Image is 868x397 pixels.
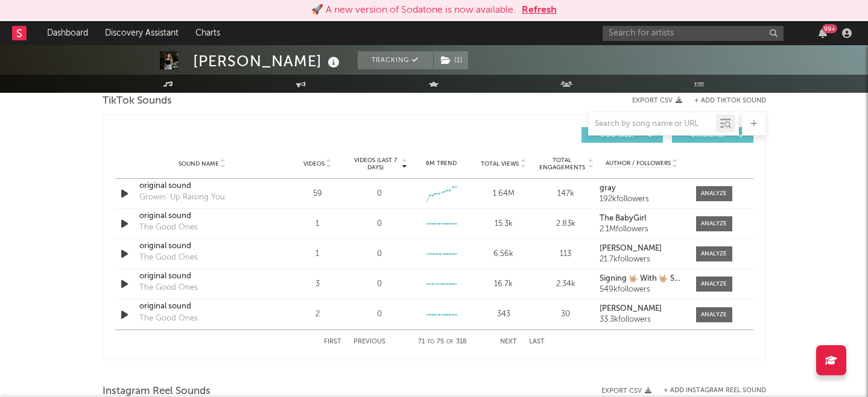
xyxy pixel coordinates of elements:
[651,387,766,394] div: + Add Instagram Reel Sound
[600,316,683,324] div: 33.3k followers
[290,248,346,260] div: 1
[601,387,651,395] button: Export CSV
[600,305,683,313] a: [PERSON_NAME]
[290,308,346,320] div: 2
[600,214,646,222] strong: The BabyGirl
[475,248,531,260] div: 6.56k
[351,157,400,171] span: Videos (last 7 days)
[600,286,683,294] div: 549k followers
[522,3,557,17] button: Refresh
[537,218,594,230] div: 2.83k
[410,335,476,349] div: 71 75 318
[819,28,827,38] button: 99+
[600,214,683,223] a: The BabyGirl
[139,270,265,283] a: original sound
[324,339,341,345] button: First
[290,278,346,290] div: 3
[603,26,784,41] input: Search for artists
[600,225,683,234] div: 2.1M followers
[537,278,594,290] div: 2.34k
[353,339,385,345] button: Previous
[377,188,382,200] div: 0
[600,184,683,193] a: gray
[139,222,198,234] div: The Good Ones
[377,308,382,320] div: 0
[139,282,198,294] div: The Good Ones
[179,160,219,167] span: Sound Name
[600,245,662,252] strong: [PERSON_NAME]
[139,240,265,252] a: original sound
[537,188,594,200] div: 147k
[475,278,531,290] div: 16.7k
[358,51,433,69] button: Tracking
[664,387,766,394] button: + Add Instagram Reel Sound
[139,301,265,313] a: original sound
[377,278,382,290] div: 0
[434,51,468,69] button: (1)
[500,339,517,345] button: Next
[103,94,172,108] span: TikTok Sounds
[187,21,229,45] a: Charts
[537,157,586,171] span: Total Engagements
[600,305,662,313] strong: [PERSON_NAME]
[139,313,198,325] div: The Good Ones
[600,245,683,253] a: [PERSON_NAME]
[475,218,531,230] div: 15.3k
[377,218,382,230] div: 0
[433,51,469,69] span: ( 1 )
[481,160,519,167] span: Total Views
[600,275,683,283] a: Signing 🤟🏼 With 🤟🏼 Sammii
[290,218,346,230] div: 1
[682,98,766,104] button: + Add TikTok Sound
[427,339,434,345] span: to
[139,192,225,204] div: Growin’ Up Raising You
[632,97,682,104] button: Export CSV
[600,255,683,264] div: 21.7k followers
[589,119,716,129] input: Search by song name or URL
[446,339,454,345] span: of
[193,51,343,71] div: [PERSON_NAME]
[139,252,198,264] div: The Good Ones
[822,24,837,33] div: 99 +
[606,160,671,167] span: Author / Followers
[537,308,594,320] div: 30
[377,248,382,260] div: 0
[600,275,697,283] strong: Signing 🤟🏼 With 🤟🏼 Sammii
[139,180,265,192] a: original sound
[537,248,594,260] div: 113
[475,188,531,200] div: 1.64M
[600,195,683,204] div: 192k followers
[413,159,469,168] div: 6M Trend
[39,21,97,45] a: Dashboard
[694,98,766,104] button: + Add TikTok Sound
[290,188,346,200] div: 59
[311,3,516,17] div: 🚀 A new version of Sodatone is now available.
[97,21,187,45] a: Discovery Assistant
[139,210,265,222] a: original sound
[475,308,531,320] div: 343
[600,184,616,192] strong: gray
[303,160,325,167] span: Videos
[529,339,545,345] button: Last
